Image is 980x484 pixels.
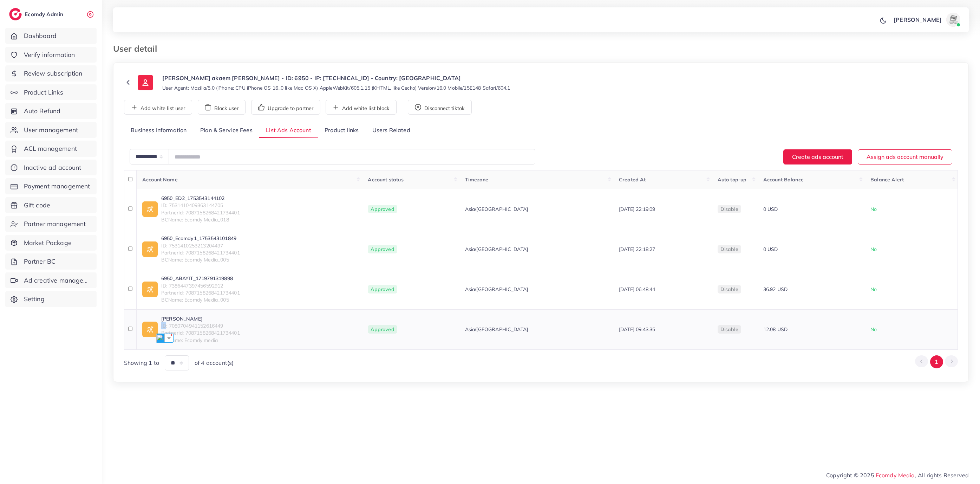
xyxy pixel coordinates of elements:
[718,176,747,183] span: Auto top-up
[198,100,246,115] button: Block user
[465,206,528,213] span: Asia/[GEOGRAPHIC_DATA]
[763,206,778,212] span: 0 USD
[5,103,97,119] a: Auto Refund
[619,176,646,183] span: Created At
[5,122,97,138] a: User management
[318,123,365,138] a: Product links
[251,100,320,115] button: Upgrade to partner
[946,13,960,27] img: avatar
[161,195,240,202] a: 6950_ED2_1753543144102
[5,84,97,101] a: Product Links
[162,84,510,91] small: User Agent: Mozilla/5.0 (iPhone; CPU iPhone OS 16_0 like Mac OS X) AppleWebKit/605.1.15 (KHTML, l...
[5,160,97,176] a: Inactive ad account
[826,471,969,479] span: Copyright © 2025
[5,178,97,194] a: Payment management
[894,15,942,24] p: [PERSON_NAME]
[24,163,81,172] span: Inactive ad account
[24,238,72,247] span: Market Package
[161,275,240,282] a: 6950_ABAYIT_1719791319898
[24,107,61,116] span: Auto Refund
[5,272,97,289] a: Ad creative management
[5,235,97,251] a: Market Package
[870,326,877,333] span: No
[619,206,655,212] span: [DATE] 22:19:09
[195,359,234,367] span: of 4 account(s)
[763,326,788,333] span: 12.08 USD
[720,326,738,333] span: disable
[5,65,97,82] a: Review subscription
[161,209,240,216] span: PartnerId: 7087158268421734401
[720,286,738,292] span: disable
[763,176,804,183] span: Account Balance
[24,50,75,59] span: Verify information
[465,326,528,333] span: Asia/[GEOGRAPHIC_DATA]
[24,257,56,266] span: Partner BC
[365,123,417,138] a: Users Related
[5,47,97,63] a: Verify information
[465,246,528,253] span: Asia/[GEOGRAPHIC_DATA]
[870,206,877,212] span: No
[890,13,963,27] a: [PERSON_NAME]avatar
[870,286,877,292] span: No
[194,123,259,138] a: Plan & Service Fees
[368,205,397,213] span: Approved
[720,246,738,252] span: disable
[858,149,952,164] button: Assign ads account manually
[24,88,63,97] span: Product Links
[5,216,97,232] a: Partner management
[9,8,65,20] a: logoEcomdy Admin
[5,291,97,307] a: Setting
[24,69,83,78] span: Review subscription
[142,241,158,257] img: ic-ad-info.7fc67b75.svg
[24,144,77,153] span: ACL management
[619,286,655,292] span: [DATE] 06:48:44
[915,355,958,368] ul: Pagination
[24,276,91,285] span: Ad creative management
[368,245,397,253] span: Approved
[161,289,240,296] span: PartnerId: 7087158268421734401
[24,182,90,191] span: Payment management
[124,123,194,138] a: Business Information
[408,100,472,115] button: Disconnect tiktok
[368,325,397,334] span: Approved
[161,256,240,263] span: BCName: Ecomdy Media_005
[24,201,50,210] span: Gift code
[161,322,240,329] span: ID: 7080704941152616449
[326,100,397,115] button: Add white list block
[368,285,397,293] span: Approved
[142,282,158,297] img: ic-ad-info.7fc67b75.svg
[465,286,528,293] span: Asia/[GEOGRAPHIC_DATA]
[161,249,240,256] span: PartnerId: 7087158268421734401
[161,282,240,289] span: ID: 7386447397456592912
[24,31,57,40] span: Dashboard
[124,359,159,367] span: Showing 1 to
[783,149,852,164] button: Create ads account
[25,11,65,18] h2: Ecomdy Admin
[24,219,86,228] span: Partner management
[24,295,45,304] span: Setting
[368,176,403,183] span: Account status
[124,100,192,115] button: Add white list user
[161,216,240,223] span: BCName: Ecomdy Media_018
[161,315,240,322] a: [PERSON_NAME]
[619,326,655,333] span: [DATE] 09:43:35
[161,202,240,209] span: ID: 7531410409363144705
[161,337,240,344] span: BCName: Ecomdy media
[259,123,318,138] a: List Ads Account
[870,176,904,183] span: Balance Alert
[870,246,877,252] span: No
[113,44,163,54] h3: User detail
[161,242,240,249] span: ID: 7531410253213204497
[930,355,943,368] button: Go to page 1
[720,206,738,212] span: disable
[162,74,510,82] p: [PERSON_NAME] akaem [PERSON_NAME] - ID: 6950 - IP: [TECHNICAL_ID] - Country: [GEOGRAPHIC_DATA]
[465,176,488,183] span: Timezone
[138,75,153,90] img: ic-user-info.36bf1079.svg
[24,125,78,135] span: User management
[5,28,97,44] a: Dashboard
[142,322,158,337] img: ic-ad-info.7fc67b75.svg
[5,197,97,213] a: Gift code
[5,141,97,157] a: ACL management
[915,471,969,479] span: , All rights Reserved
[5,253,97,270] a: Partner BC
